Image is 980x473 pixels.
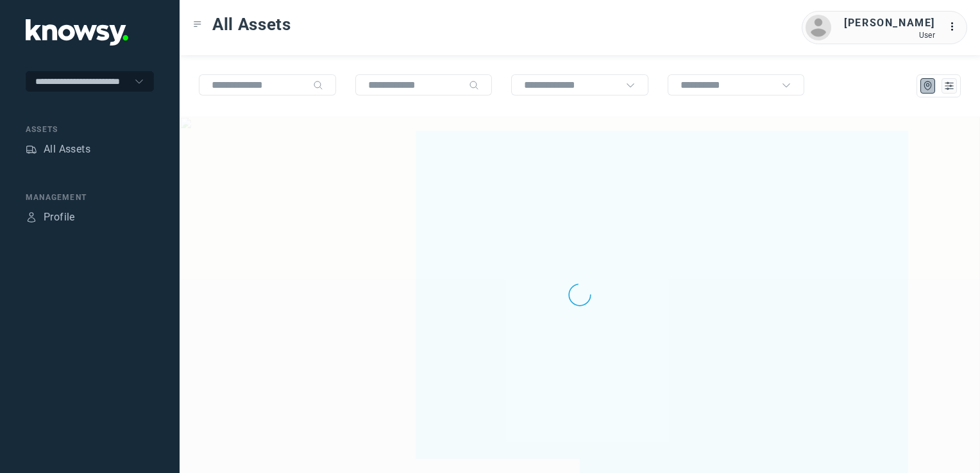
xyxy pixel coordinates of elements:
div: Profile [26,212,37,223]
div: : [948,19,963,37]
span: All Assets [212,13,291,36]
a: ProfileProfile [26,210,75,225]
div: Profile [44,210,75,225]
div: Management [26,192,154,203]
a: AssetsAll Assets [26,142,90,157]
div: All Assets [44,142,90,157]
tspan: ... [949,22,961,31]
img: avatar.png [806,15,831,40]
div: User [844,31,935,40]
div: Toggle Menu [193,20,202,29]
div: Assets [26,124,154,135]
div: Search [313,80,323,90]
div: Assets [26,144,37,155]
div: Map [922,80,934,92]
div: : [948,19,963,35]
div: [PERSON_NAME] [844,15,935,31]
div: Search [469,80,479,90]
img: Application Logo [26,19,128,46]
div: List [943,80,955,92]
